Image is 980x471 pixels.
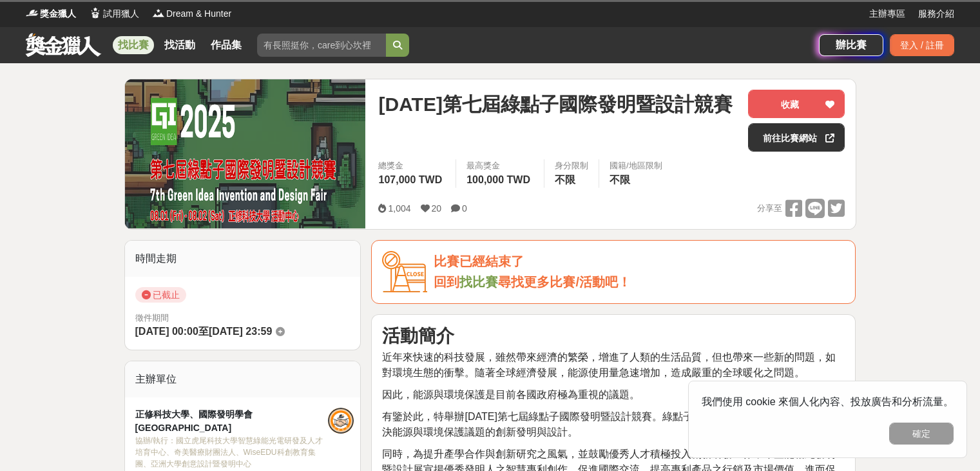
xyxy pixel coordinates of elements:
[135,326,198,337] span: [DATE] 00:00
[555,159,588,172] div: 身分限制
[159,36,200,54] a: 找活動
[388,203,410,214] span: 1,004
[869,7,905,21] a: 主辦專區
[103,7,139,21] span: 試用獵人
[152,6,165,19] img: Logo
[378,90,732,119] span: [DATE]第七屆綠點子國際發明暨設計競賽
[757,199,782,218] span: 分享至
[26,7,76,21] a: Logo獎金獵人
[459,275,498,289] a: 找比賽
[89,7,139,21] a: Logo試用獵人
[610,174,630,185] span: 不限
[555,174,575,185] span: 不限
[378,159,445,172] span: 總獎金
[378,174,442,185] span: 107,000 TWD
[382,326,454,346] strong: 活動簡介
[434,251,845,272] div: 比賽已經結束了
[890,34,954,56] div: 登入 / 註冊
[209,326,272,337] span: [DATE] 23:59
[466,174,530,185] span: 100,000 TWD
[125,79,366,228] img: Cover Image
[26,6,39,19] img: Logo
[819,34,883,56] a: 辦比賽
[198,326,209,337] span: 至
[89,6,102,19] img: Logo
[135,408,328,435] div: 正修科技大學、國際發明學會[GEOGRAPHIC_DATA]
[257,34,386,57] input: 有長照挺你，care到心坎裡！青春出手，拍出照顧 影音徵件活動
[382,251,427,293] img: Icon
[135,287,186,303] span: 已截止
[125,361,361,397] div: 主辦單位
[918,7,954,21] a: 服務介紹
[382,389,640,400] span: 因此，能源與環境保護是目前各國政府極為重視的議題。
[466,159,533,172] span: 最高獎金
[135,435,328,470] div: 協辦/執行： 國立虎尾科技大學智慧綠能光電研發及人才培育中心、奇美醫療財團法人、WiseEDU科創教育集團、亞洲大學創意設計暨發明中心
[40,7,76,21] span: 獎金獵人
[432,203,442,214] span: 20
[889,423,954,445] button: 確定
[434,275,459,289] span: 回到
[206,36,247,54] a: 作品集
[125,241,361,277] div: 時間走期
[610,159,662,172] div: 國籍/地區限制
[498,275,631,289] span: 尋找更多比賽/活動吧！
[382,411,837,437] span: 有鑒於此，特舉辦[DATE]第七屆綠點子國際發明暨設計競賽。綠點子即綠色科技，希望能提供未來解決能源與環境保護議題的創新發明與設計。
[462,203,467,214] span: 0
[113,36,154,54] a: 找比賽
[135,313,169,323] span: 徵件期間
[748,123,845,152] a: 前往比賽網站
[748,90,845,118] button: 收藏
[152,7,231,21] a: LogoDream & Hunter
[166,7,231,21] span: Dream & Hunter
[382,352,836,378] span: 近年來快速的科技發展，雖然帶來經濟的繁榮，增進了人類的生活品質，但也帶來一些新的問題，如對環境生態的衝擊。隨著全球經濟發展，能源使用量急速增加，造成嚴重的全球暖化之問題。
[702,396,954,407] span: 我們使用 cookie 來個人化內容、投放廣告和分析流量。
